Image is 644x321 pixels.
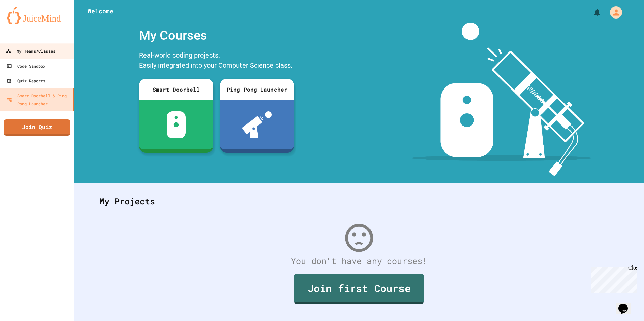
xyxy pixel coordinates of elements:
[4,119,70,136] a: Join Quiz
[581,7,603,18] div: My Notifications
[167,111,186,138] img: sdb-white.svg
[7,77,45,85] div: Quiz Reports
[603,5,624,20] div: My Account
[411,23,592,176] img: banner-image-my-projects.png
[139,79,213,100] div: Smart Doorbell
[7,7,67,24] img: logo-orange.svg
[6,47,55,56] div: My Teams/Classes
[93,188,625,214] div: My Projects
[7,92,70,108] div: Smart Doorbell & Ping Pong Launcher
[294,274,424,304] a: Join first Course
[242,111,272,138] img: ppl-with-ball.png
[616,294,637,314] iframe: chat widget
[136,48,297,74] div: Real-world coding projects. Easily integrated into your Computer Science class.
[7,62,45,70] div: Code Sandbox
[588,265,637,293] iframe: chat widget
[136,23,297,48] div: My Courses
[220,79,294,100] div: Ping Pong Launcher
[3,3,46,43] div: Chat with us now!Close
[93,255,625,267] div: You don't have any courses!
